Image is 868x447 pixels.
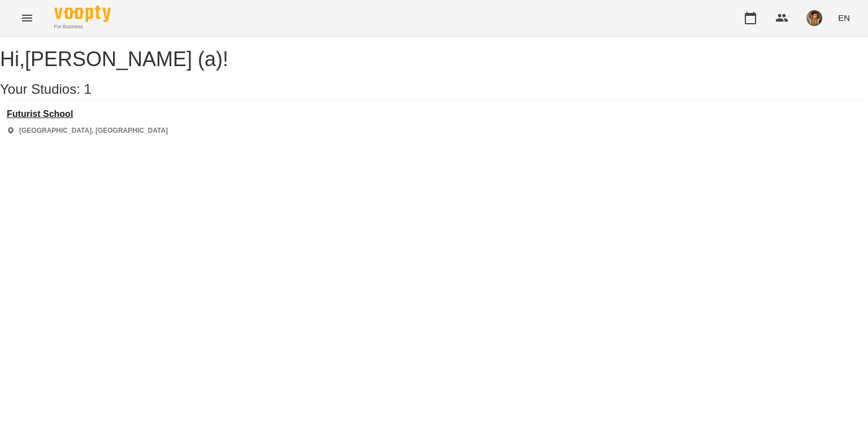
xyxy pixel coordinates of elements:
[54,23,111,31] span: For Business
[806,10,822,26] img: 166010c4e833d35833869840c76da126.jpeg
[19,126,168,136] p: [GEOGRAPHIC_DATA], [GEOGRAPHIC_DATA]
[834,7,854,28] button: EN
[54,6,111,22] img: Voopty Logo
[7,109,168,119] a: Futurist School
[84,81,92,97] span: 1
[14,5,41,32] button: Menu
[838,12,850,24] span: EN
